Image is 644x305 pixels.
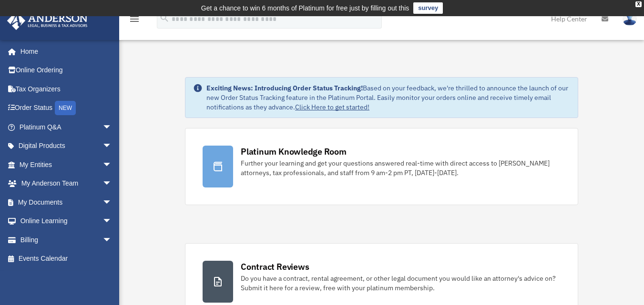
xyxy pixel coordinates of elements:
[241,274,561,293] div: Do you have a contract, rental agreement, or other legal document you would like an attorney's ad...
[206,83,570,112] div: Based on your feedback, we're thrilled to announce the launch of our new Order Status Tracking fe...
[206,84,363,92] strong: Exciting News: Introducing Order Status Tracking!
[102,155,122,175] span: arrow_drop_down
[295,103,369,111] a: Click Here to get started!
[4,11,91,30] img: Anderson Advisors Platinum Portal
[129,13,140,25] i: menu
[7,230,126,249] a: Billingarrow_drop_down
[241,158,561,177] div: Further your learning and get your questions answered real-time with direct access to [PERSON_NAM...
[102,212,122,231] span: arrow_drop_down
[7,155,126,174] a: My Entitiesarrow_drop_down
[635,1,642,7] div: close
[7,98,126,118] a: Order StatusNEW
[129,17,140,25] a: menu
[413,2,443,14] a: survey
[185,128,578,205] a: Platinum Knowledge Room Further your learning and get your questions answered real-time with dire...
[201,2,409,14] div: Get a chance to win 6 months of Platinum for free just by filling out this
[7,118,126,137] a: Platinum Q&Aarrow_drop_down
[7,193,126,212] a: My Documentsarrow_drop_down
[7,79,126,98] a: Tax Organizers
[102,118,122,137] span: arrow_drop_down
[102,193,122,212] span: arrow_drop_down
[102,137,122,156] span: arrow_drop_down
[159,13,170,23] i: search
[102,174,122,194] span: arrow_drop_down
[7,212,126,231] a: Online Learningarrow_drop_down
[7,137,126,156] a: Digital Productsarrow_drop_down
[7,174,126,193] a: My Anderson Teamarrow_drop_down
[241,261,309,273] div: Contract Reviews
[7,249,126,268] a: Events Calendar
[55,101,76,115] div: NEW
[102,230,122,250] span: arrow_drop_down
[241,146,347,157] div: Platinum Knowledge Room
[7,42,122,61] a: Home
[623,12,637,26] img: User Pic
[7,61,126,80] a: Online Ordering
